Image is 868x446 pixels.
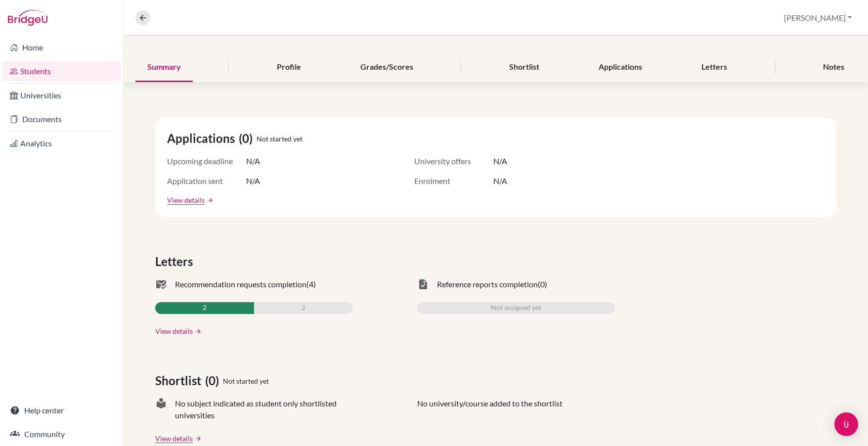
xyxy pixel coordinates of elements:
a: View details [155,433,193,444]
div: Notes [811,53,856,82]
span: Not started yet [257,134,303,144]
a: Home [2,38,121,57]
a: Universities [2,86,121,105]
div: Open Intercom Messenger [834,412,858,436]
a: View details [155,326,193,336]
a: View details [167,195,205,205]
span: Upcoming deadline [167,155,246,167]
span: Enrolment [414,175,493,187]
a: Analytics [2,134,121,153]
div: Shortlist [497,53,551,82]
span: University offers [414,155,493,167]
span: N/A [493,155,507,167]
div: Letters [690,53,739,82]
span: Not started yet [223,376,269,386]
span: (4) [306,278,316,290]
a: arrow_forward [205,197,214,204]
button: [PERSON_NAME] [780,8,856,27]
span: Applications [167,130,239,147]
a: Help center [2,401,121,420]
div: Applications [587,53,654,82]
span: local_library [155,398,167,421]
span: (0) [239,130,257,147]
span: Letters [155,253,197,270]
span: 2 [203,302,207,314]
span: task [417,278,429,290]
a: arrow_forward [193,435,202,442]
span: mark_email_read [155,278,167,290]
div: Grades/Scores [348,53,425,82]
div: Summary [135,53,193,82]
a: Documents [2,109,121,129]
p: No university/course added to the shortlist [417,398,563,421]
span: N/A [493,175,507,187]
span: No subject indicated as student only shortlisted universities [175,398,353,421]
img: Bridge-U [8,10,47,26]
div: Profile [265,53,313,82]
a: Students [2,61,121,81]
span: N/A [246,155,260,167]
a: Community [2,424,121,444]
span: Shortlist [155,372,205,390]
span: Reference reports completion [437,278,538,290]
span: Recommendation requests completion [175,278,306,290]
span: (0) [205,372,223,390]
span: 2 [302,302,305,314]
span: Not assigned yet [491,302,541,314]
a: arrow_forward [193,328,202,335]
span: Application sent [167,175,246,187]
span: N/A [246,175,260,187]
span: (0) [538,278,547,290]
